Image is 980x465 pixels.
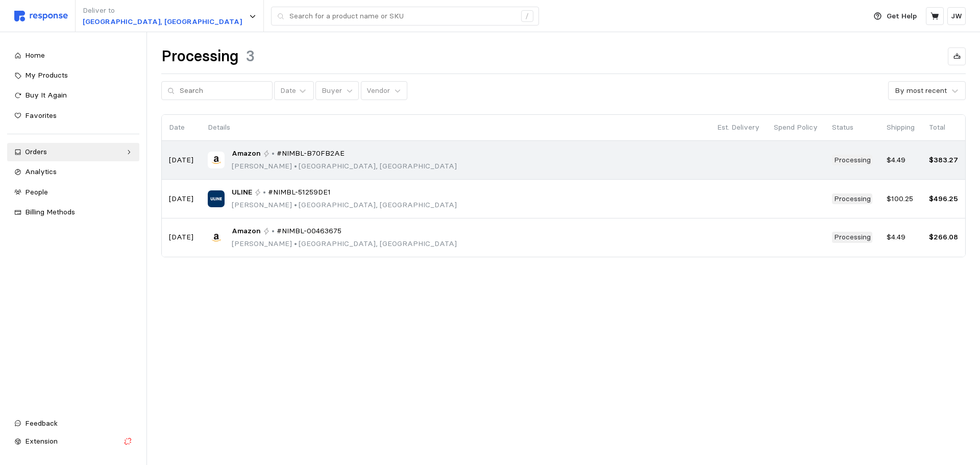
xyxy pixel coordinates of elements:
span: Amazon [232,148,261,159]
button: Vendor [361,81,407,101]
p: Spend Policy [774,122,818,133]
p: [DATE] [169,193,193,205]
button: Extension [7,432,139,451]
span: Amazon [232,226,261,237]
div: By most recent [895,85,947,96]
span: Analytics [25,167,57,176]
p: Processing [834,193,871,205]
a: Analytics [7,163,139,181]
button: Buyer [315,81,359,101]
p: $496.25 [929,193,958,205]
p: Total [929,122,958,133]
p: $100.25 [887,193,915,205]
p: Get Help [887,11,917,22]
p: Vendor [366,85,390,96]
span: Extension [25,436,58,446]
span: ULINE [232,187,252,198]
div: / [521,10,533,22]
p: Shipping [887,122,915,133]
span: #NIMBL-00463675 [277,226,341,237]
h1: 3 [246,46,255,66]
span: People [25,187,48,197]
a: My Products [7,66,139,85]
p: $266.08 [929,232,958,243]
h1: Processing [161,46,238,66]
p: [PERSON_NAME] [GEOGRAPHIC_DATA], [GEOGRAPHIC_DATA] [232,238,457,250]
img: Amazon [208,229,225,246]
p: $4.49 [887,155,915,166]
span: #NIMBL-B70FB2AE [277,148,345,159]
p: JW [951,11,962,22]
span: • [292,161,299,170]
img: ULINE [208,190,225,207]
span: • [292,200,299,209]
p: Details [208,122,703,133]
a: Buy It Again [7,86,139,105]
span: Home [25,51,45,60]
button: JW [947,7,966,25]
a: People [7,183,139,202]
p: Processing [834,232,871,243]
p: [DATE] [169,155,193,166]
a: Orders [7,143,139,161]
p: Deliver to [83,5,242,16]
a: Billing Methods [7,203,139,222]
p: Buyer [322,85,342,96]
img: svg%3e [14,11,68,21]
div: Orders [25,146,121,158]
p: [GEOGRAPHIC_DATA], [GEOGRAPHIC_DATA] [83,16,242,28]
button: Get Help [868,7,923,26]
input: Search [180,82,266,100]
span: #NIMBL-51259DE1 [268,187,331,198]
span: • [292,239,299,248]
img: Amazon [208,152,225,168]
p: • [272,226,275,237]
p: Status [832,122,872,133]
span: Feedback [25,419,58,428]
p: Est. Delivery [717,122,759,133]
span: Buy It Again [25,90,67,100]
p: Processing [834,155,871,166]
span: Billing Methods [25,207,75,216]
p: [PERSON_NAME] [GEOGRAPHIC_DATA], [GEOGRAPHIC_DATA] [232,200,457,211]
p: [DATE] [169,232,193,243]
p: $383.27 [929,155,958,166]
span: Favorites [25,111,57,120]
p: • [263,187,266,198]
input: Search for a product name or SKU [289,7,516,26]
div: Date [280,85,296,96]
a: Home [7,46,139,65]
a: Favorites [7,107,139,125]
p: • [272,148,275,159]
p: [PERSON_NAME] [GEOGRAPHIC_DATA], [GEOGRAPHIC_DATA] [232,161,457,172]
button: Feedback [7,414,139,433]
p: Date [169,122,193,133]
p: $4.49 [887,232,915,243]
span: My Products [25,70,68,80]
